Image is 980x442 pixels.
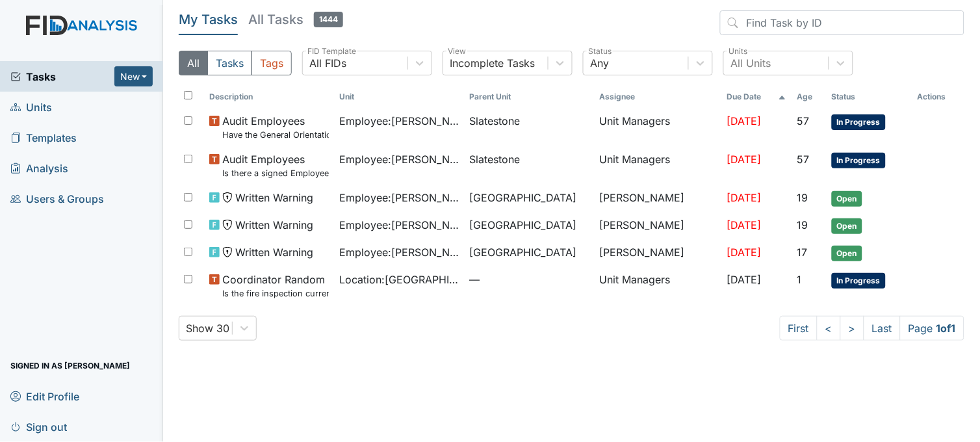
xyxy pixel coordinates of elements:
[832,246,862,261] span: Open
[179,51,208,75] button: All
[594,185,721,212] td: [PERSON_NAME]
[780,316,818,341] a: First
[184,91,192,99] input: Toggle All Rows Selected
[339,217,459,233] span: Employee : [PERSON_NAME]
[594,266,721,305] td: Unit Managers
[179,51,292,75] div: Type filter
[469,113,520,129] span: Slatestone
[464,86,594,108] th: Toggle SortBy
[727,114,761,127] span: [DATE]
[469,190,576,205] span: [GEOGRAPHIC_DATA]
[334,86,464,108] th: Toggle SortBy
[594,146,721,185] td: Unit Managers
[900,316,964,341] span: Page
[235,244,313,260] span: Written Warning
[10,127,77,148] span: Templates
[912,86,964,108] th: Actions
[727,191,761,204] span: [DATE]
[222,167,329,179] small: Is there a signed Employee Job Description in the file for the employee's current position?
[797,114,809,127] span: 57
[469,151,520,167] span: Slatestone
[10,356,130,376] span: Signed in as [PERSON_NAME]
[594,212,721,239] td: [PERSON_NAME]
[797,218,808,231] span: 19
[207,51,252,75] button: Tasks
[817,316,841,341] a: <
[10,188,104,209] span: Users & Groups
[727,246,761,259] span: [DATE]
[727,273,761,286] span: [DATE]
[594,86,721,108] th: Assignee
[827,86,912,108] th: Toggle SortBy
[114,66,153,86] button: New
[832,114,886,130] span: In Progress
[204,86,334,108] th: Toggle SortBy
[469,244,576,260] span: [GEOGRAPHIC_DATA]
[840,316,864,341] a: >
[721,86,792,108] th: Toggle SortBy
[10,97,52,117] span: Units
[780,316,964,341] nav: task-pagination
[248,10,343,29] h5: All Tasks
[235,190,313,205] span: Written Warning
[10,386,79,406] span: Edit Profile
[10,69,114,84] a: Tasks
[339,151,459,167] span: Employee : [PERSON_NAME]
[222,151,329,179] span: Audit Employees Is there a signed Employee Job Description in the file for the employee's current...
[222,272,329,300] span: Coordinator Random Is the fire inspection current (from the Fire Marshall)?
[309,55,346,71] div: All FIDs
[186,320,229,336] div: Show 30
[590,55,609,71] div: Any
[10,417,67,437] span: Sign out
[832,191,862,207] span: Open
[339,272,459,287] span: Location : [GEOGRAPHIC_DATA]
[730,55,771,71] div: All Units
[832,153,886,168] span: In Progress
[727,218,761,231] span: [DATE]
[594,108,721,146] td: Unit Managers
[222,287,329,300] small: Is the fire inspection current (from the Fire [PERSON_NAME])?
[727,153,761,166] span: [DATE]
[469,217,576,233] span: [GEOGRAPHIC_DATA]
[339,190,459,205] span: Employee : [PERSON_NAME]
[797,153,809,166] span: 57
[339,244,459,260] span: Employee : [PERSON_NAME][GEOGRAPHIC_DATA]
[864,316,901,341] a: Last
[222,129,329,141] small: Have the General Orientation and ICF Orientation forms been completed?
[797,246,807,259] span: 17
[797,273,801,286] span: 1
[339,113,459,129] span: Employee : [PERSON_NAME]
[720,10,964,35] input: Find Task by ID
[792,86,826,108] th: Toggle SortBy
[594,239,721,266] td: [PERSON_NAME]
[235,217,313,233] span: Written Warning
[179,10,238,29] h5: My Tasks
[314,12,343,27] span: 1444
[832,273,886,289] span: In Progress
[797,191,808,204] span: 19
[450,55,535,71] div: Incomplete Tasks
[10,158,68,178] span: Analysis
[222,113,329,141] span: Audit Employees Have the General Orientation and ICF Orientation forms been completed?
[251,51,292,75] button: Tags
[936,322,956,335] strong: 1 of 1
[832,218,862,234] span: Open
[469,272,589,287] span: —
